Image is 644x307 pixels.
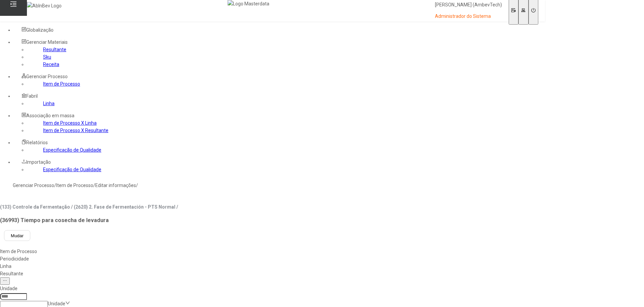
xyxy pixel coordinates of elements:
[26,74,68,79] span: Gerenciar Processo
[43,128,108,133] a: Item de Processo X Resultante
[93,183,95,188] nz-breadcrumb-separator: /
[26,140,48,145] span: Relatórios
[27,2,62,9] img: AbInBev Logo
[43,54,51,60] a: Sku
[26,27,54,33] span: Globalização
[26,93,38,99] span: Fabril
[435,2,502,8] p: [PERSON_NAME] (AmbevTech)
[11,233,24,238] span: Mudar
[48,301,65,306] nz-select-placeholder: Unidade
[54,183,56,188] nz-breadcrumb-separator: /
[95,183,136,188] a: Editar informações
[43,62,59,67] a: Receita
[13,183,54,188] a: Gerenciar Processo
[4,230,30,241] button: Mudar
[43,101,55,106] a: Linha
[26,159,51,165] span: Importação
[26,113,74,118] span: Associação em massa
[136,183,138,188] nz-breadcrumb-separator: /
[43,147,101,153] a: Especificação de Qualidade
[43,167,101,172] a: Especificação de Qualidade
[56,183,93,188] a: Item de Processo
[43,81,80,87] a: Item de Processo
[435,13,502,20] p: Administrador do Sistema
[43,47,66,52] a: Resultante
[43,120,97,126] a: Item de Processo X Linha
[26,39,68,45] span: Gerenciar Materiais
